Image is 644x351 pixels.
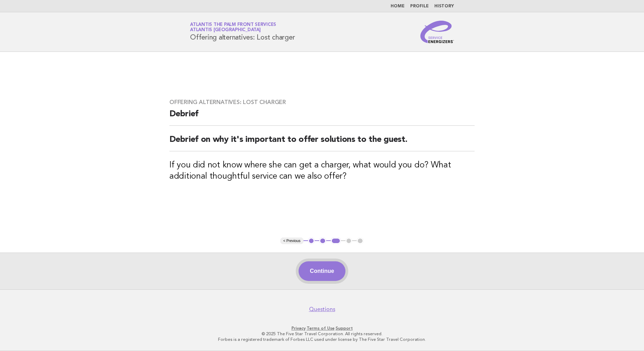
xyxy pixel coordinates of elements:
[309,306,335,313] a: Questions
[319,238,326,245] button: 2
[336,326,353,331] a: Support
[292,326,306,331] a: Privacy
[280,238,303,245] button: < Previous
[108,325,536,331] p: · ·
[190,28,261,33] span: Atlantis [GEOGRAPHIC_DATA]
[410,4,429,8] a: Profile
[169,109,475,126] h2: Debrief
[190,22,276,32] a: Atlantis The Palm Front ServicesAtlantis [GEOGRAPHIC_DATA]
[190,23,295,41] h1: Offering alternatives: Lost charger
[308,238,315,245] button: 1
[108,331,536,337] p: © 2025 The Five Star Travel Corporation. All rights reserved.
[307,326,335,331] a: Terms of Use
[434,4,454,8] a: History
[169,134,475,151] h2: Debrief on why it's important to offer solutions to the guest.
[108,337,536,342] p: Forbes is a registered trademark of Forbes LLC used under license by The Five Star Travel Corpora...
[169,160,475,182] h3: If you did not know where she can get a charger, what would you do? What additional thoughtful se...
[420,21,454,43] img: Service Energizers
[331,238,341,245] button: 3
[169,99,475,106] h3: Offering alternatives: Lost charger
[299,261,345,281] button: Continue
[391,4,405,8] a: Home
